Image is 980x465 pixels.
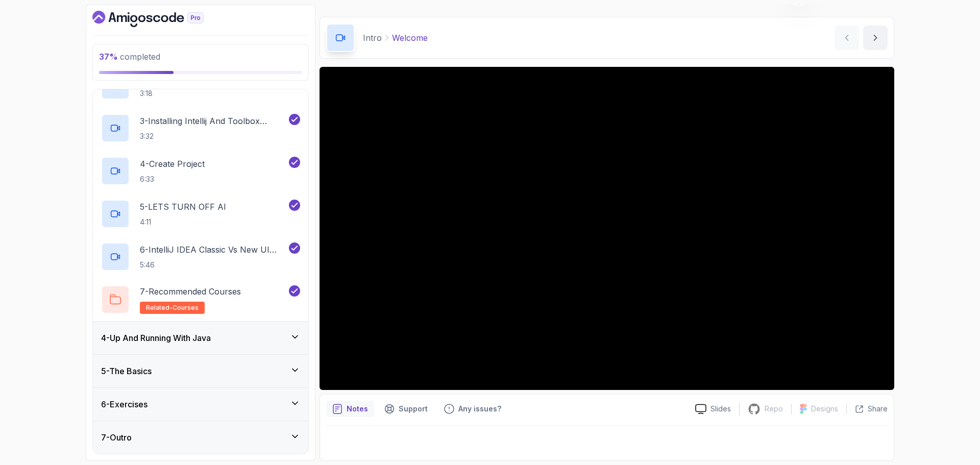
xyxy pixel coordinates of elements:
[710,404,731,414] p: Slides
[101,431,132,444] h3: 7 - Outro
[101,114,300,142] button: 3-Installing Intellij And Toolbox Configuration3:32
[140,88,245,99] p: 3:18
[326,401,374,417] button: notes button
[347,404,368,414] p: Notes
[392,32,428,44] p: Welcome
[101,157,300,185] button: 4-Create Project6:33
[140,158,205,170] p: 4 - Create Project
[399,404,428,414] p: Support
[99,52,118,62] span: 37 %
[93,421,308,454] button: 7-Outro
[92,11,227,27] a: Dashboard
[320,67,894,390] iframe: 1 - Hi
[140,131,287,141] p: 3:32
[140,115,287,127] p: 3 - Installing Intellij And Toolbox Configuration
[811,404,838,414] p: Designs
[140,217,226,227] p: 4:11
[101,285,300,314] button: 7-Recommended Coursesrelated-courses
[93,355,308,387] button: 5-The Basics
[765,404,783,414] p: Repo
[846,404,888,414] button: Share
[835,26,859,50] button: previous content
[101,398,148,410] h3: 6 - Exercises
[140,260,287,270] p: 5:46
[93,388,308,421] button: 6-Exercises
[99,52,160,62] span: completed
[146,304,199,312] span: related-courses
[101,200,300,228] button: 5-LETS TURN OFF AI4:11
[140,285,241,298] p: 7 - Recommended Courses
[101,365,152,377] h3: 5 - The Basics
[101,332,211,344] h3: 4 - Up And Running With Java
[863,26,888,50] button: next content
[687,404,739,414] a: Slides
[140,174,205,184] p: 6:33
[93,322,308,354] button: 4-Up And Running With Java
[363,32,382,44] p: Intro
[378,401,434,417] button: Support button
[140,201,226,213] p: 5 - LETS TURN OFF AI
[101,242,300,271] button: 6-IntelliJ IDEA Classic Vs New UI (User Interface)5:46
[868,404,888,414] p: Share
[140,243,287,256] p: 6 - IntelliJ IDEA Classic Vs New UI (User Interface)
[438,401,507,417] button: Feedback button
[458,404,501,414] p: Any issues?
